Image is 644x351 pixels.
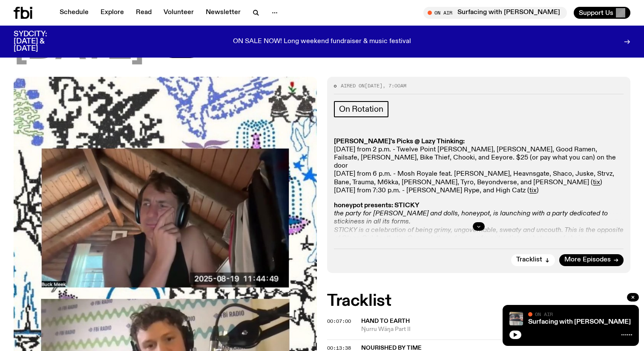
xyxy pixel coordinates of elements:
[528,319,631,325] a: Surfacing with [PERSON_NAME]
[516,257,542,263] span: Tracklist
[327,346,351,351] button: 00:13:38
[131,7,157,19] a: Read
[341,82,365,89] span: Aired on
[201,7,246,19] a: Newsletter
[327,318,351,325] span: 00:07:00
[382,82,406,89] span: , 7:00am
[529,187,537,194] a: tix
[564,257,611,263] span: More Episodes
[361,325,556,334] span: Ŋurru Wäŋa Part II
[334,210,608,225] em: the party for [PERSON_NAME] and dolls, honeypot, is launching with a party dedicated to stickines...
[95,7,129,19] a: Explore
[334,138,465,145] strong: [PERSON_NAME]'s Picks @ Lazy Thinking:
[579,9,613,17] span: Support Us
[574,7,630,19] button: Support Us
[423,7,567,19] button: On AirSurfacing with [PERSON_NAME]
[327,319,351,324] button: 00:07:00
[334,138,624,195] p: [DATE] from 2 p.m. - Twelve Point [PERSON_NAME], [PERSON_NAME], Good Ramen, Failsafe, [PERSON_NAM...
[327,293,630,309] h2: Tracklist
[233,38,411,46] p: ON SALE NOW! Long weekend fundraiser & music festival
[593,179,600,186] a: tix
[334,101,388,117] a: On Rotation
[334,202,420,209] strong: honeypot presents: STICKY
[535,311,553,317] span: On Air
[361,345,422,351] span: Nourished By Time
[339,104,383,114] span: On Rotation
[14,31,68,52] h3: SYDCITY: [DATE] & [DATE]
[511,254,555,266] button: Tracklist
[365,82,382,89] span: [DATE]
[158,7,199,19] a: Volunteer
[361,318,410,324] span: Hand to Earth
[559,254,624,266] a: More Episodes
[55,7,94,19] a: Schedule
[14,28,144,67] span: [DATE]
